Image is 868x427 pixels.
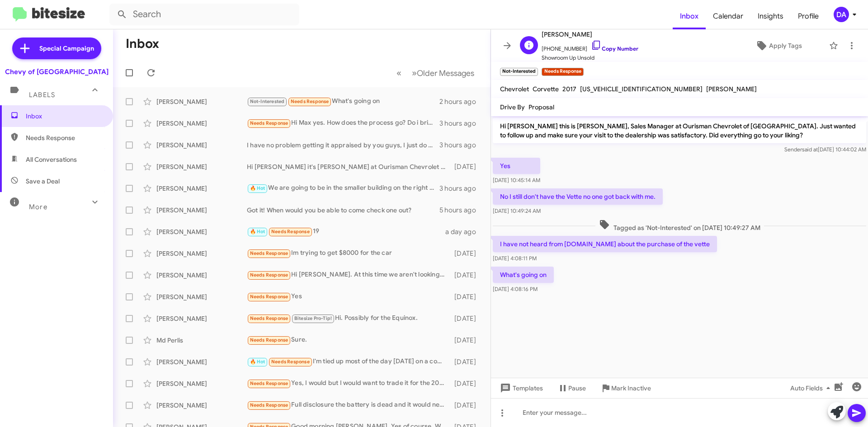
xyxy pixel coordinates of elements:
[271,229,310,235] span: Needs Response
[109,4,299,25] input: Search
[493,286,538,292] span: [DATE] 4:08:16 PM
[439,206,483,215] div: 5 hours ago
[247,313,450,324] div: Hi. Possibly for the Equinox.
[156,227,247,236] div: [PERSON_NAME]
[247,357,450,367] div: I'm tied up most of the day [DATE] on a company event. Let's talk [DATE].
[247,335,450,345] div: Sure.
[126,37,159,51] h1: Inbox
[542,53,638,62] span: Showroom Up Unsold
[750,3,791,29] a: Insights
[271,359,310,365] span: Needs Response
[156,336,247,345] div: Md Perlis
[439,184,483,193] div: 3 hours ago
[250,315,288,321] span: Needs Response
[493,207,541,214] span: [DATE] 10:49:24 AM
[26,133,103,142] span: Needs Response
[247,270,450,280] div: Hi [PERSON_NAME]. At this time we aren't looking to sell it. Thank you
[250,294,288,300] span: Needs Response
[783,380,841,396] button: Auto Fields
[12,38,101,59] a: Special Campaign
[493,158,540,174] p: Yes
[250,337,288,343] span: Needs Response
[450,314,483,323] div: [DATE]
[593,380,658,396] button: Mark Inactive
[156,357,247,366] div: [PERSON_NAME]
[542,68,583,76] small: Needs Response
[392,64,480,82] nav: Page navigation example
[26,177,60,186] span: Save a Deal
[26,155,77,164] span: All Conversations
[439,141,483,150] div: 3 hours ago
[550,380,593,396] button: Pause
[491,380,550,396] button: Templates
[493,188,663,205] p: No I still don't have the Vette no one got back with me.
[29,203,47,211] span: More
[39,44,94,53] span: Special Campaign
[500,85,529,93] span: Chevrolet
[156,314,247,323] div: [PERSON_NAME]
[247,206,439,215] div: Got it! When would you be able to come check one out?
[156,401,247,410] div: [PERSON_NAME]
[412,67,417,79] span: »
[769,38,802,54] span: Apply Tags
[156,271,247,280] div: [PERSON_NAME]
[542,29,638,40] span: [PERSON_NAME]
[247,96,439,107] div: What's going on
[156,97,247,106] div: [PERSON_NAME]
[247,226,445,237] div: 19
[291,99,329,104] span: Needs Response
[580,85,703,93] span: [US_VEHICLE_IDENTIFICATION_NUMBER]
[450,249,483,258] div: [DATE]
[250,185,265,191] span: 🔥 Hot
[498,380,543,396] span: Templates
[247,248,450,258] div: Im trying to get $8000 for the car
[528,103,554,111] span: Proposal
[156,184,247,193] div: [PERSON_NAME]
[450,357,483,366] div: [DATE]
[26,112,103,121] span: Inbox
[568,380,586,396] span: Pause
[791,3,826,29] a: Profile
[790,380,834,396] span: Auto Fields
[250,402,288,408] span: Needs Response
[493,255,537,262] span: [DATE] 4:08:11 PM
[156,292,247,301] div: [PERSON_NAME]
[247,162,450,171] div: Hi [PERSON_NAME] it's [PERSON_NAME] at Ourisman Chevrolet of [GEOGRAPHIC_DATA]. Just wanted to fo...
[533,85,559,93] span: Corvette
[834,7,849,22] div: DA
[493,118,866,143] p: Hi [PERSON_NAME] this is [PERSON_NAME], Sales Manager at Ourisman Chevrolet of [GEOGRAPHIC_DATA]....
[450,336,483,345] div: [DATE]
[156,379,247,388] div: [PERSON_NAME]
[250,359,265,365] span: 🔥 Hot
[500,103,525,111] span: Drive By
[250,99,285,104] span: Not-Interested
[450,271,483,280] div: [DATE]
[247,378,450,389] div: Yes, I would but I would want to trade it for the 2013 Jeep Wrangler Unlimited Sport if I got eno...
[391,64,407,82] button: Previous
[250,380,288,386] span: Needs Response
[250,272,288,278] span: Needs Response
[294,315,332,321] span: Bitesize Pro-Tip!
[542,40,638,53] span: [PHONE_NUMBER]
[493,236,717,252] p: I have not heard from [DOMAIN_NAME] about the purchase of the vette
[250,120,288,126] span: Needs Response
[826,7,858,22] button: DA
[493,267,554,283] p: What's going on
[706,3,750,29] a: Calendar
[247,291,450,302] div: Yes
[450,292,483,301] div: [DATE]
[562,85,576,93] span: 2017
[706,85,757,93] span: [PERSON_NAME]
[250,229,265,235] span: 🔥 Hot
[247,141,439,150] div: I have no problem getting it appraised by you guys, I just do not want to waste my time sitting a...
[247,183,439,193] div: We are going to be in the smaller building on the right when you arrive
[396,67,401,79] span: «
[5,67,108,76] div: Chevy of [GEOGRAPHIC_DATA]
[445,227,483,236] div: a day ago
[673,3,706,29] span: Inbox
[247,118,439,128] div: Hi Max yes. How does the process go? Do i bring the vehicle down and you give me an appraisal/offer?
[500,68,538,76] small: Not-Interested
